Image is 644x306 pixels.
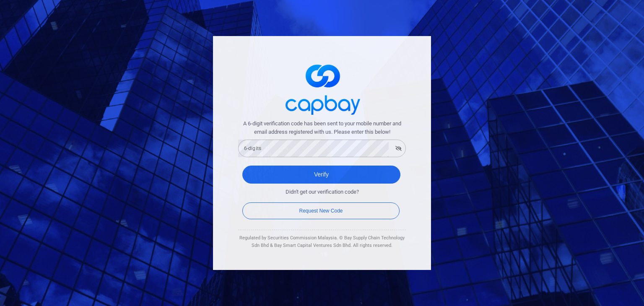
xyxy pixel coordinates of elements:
button: Verify [242,166,400,184]
div: Regulated by Securities Commission Malaysia. © Bay Supply Chain Technology Sdn Bhd & Bay Smart Ca... [238,234,406,249]
span: A 6-digit verification code has been sent to your mobile number and email address registered with... [238,119,406,137]
span: Didn't get our verification code? [286,188,359,197]
img: logo [280,57,364,119]
button: Request New Code [242,202,400,219]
